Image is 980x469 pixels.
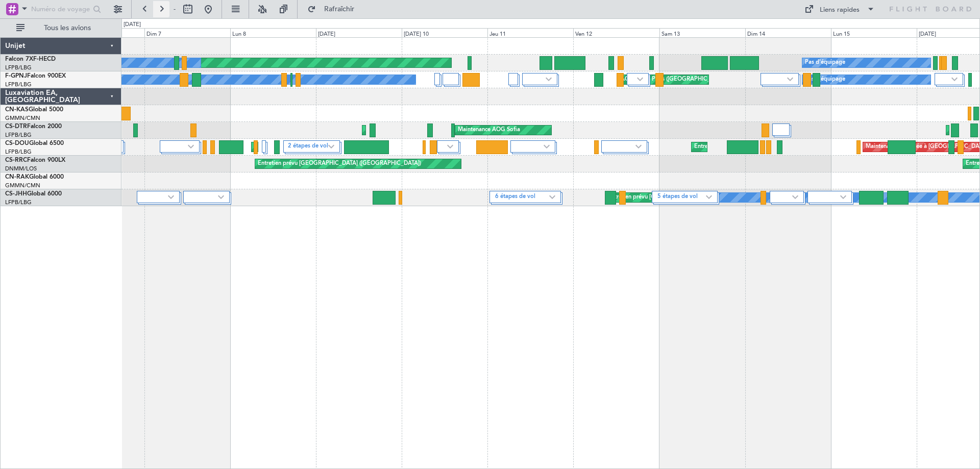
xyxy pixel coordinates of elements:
[635,144,642,149] img: arrow-gray.svg
[288,143,328,149] font: 2 étapes de vol
[458,127,520,133] font: Maintenance AOG Sofia
[5,56,33,62] font: Falcon 7X
[5,174,64,180] a: CN-RAKGlobal 6000
[404,30,429,38] font: [DATE] 10
[546,77,552,81] img: arrow-gray.svg
[318,30,335,38] font: [DATE]
[637,77,643,81] img: arrow-gray.svg
[5,124,62,130] a: CS-DTRFalcon 2000
[5,148,32,156] a: LFPB/LBG
[168,195,174,199] img: arrow-gray.svg
[792,195,798,199] img: arrow-gray.svg
[174,5,176,14] font: -
[5,107,63,113] a: CN-KASGlobal 5000
[805,77,845,82] font: Pas d'équipage
[5,157,27,163] font: CS-RRC
[5,199,32,206] a: LFPB/LBG
[5,114,40,122] a: GMMN/CMN
[124,20,141,28] font: [DATE]
[661,30,680,38] font: Sam 13
[44,23,91,33] font: Tous les avions
[29,174,64,180] font: Global 6000
[495,194,535,200] font: 6 étapes de vol
[258,161,421,166] font: Entretien prévu [GEOGRAPHIC_DATA] ([GEOGRAPHIC_DATA])
[5,191,62,197] a: CS-JHHGlobal 6000
[5,73,66,79] a: F-GPNJFalcon 900EX
[799,1,880,17] button: Liens rapides
[787,77,793,81] img: arrow-gray.svg
[303,1,364,17] button: Rafraîchir
[11,20,111,36] button: Tous les avions
[447,144,453,149] img: arrow-gray.svg
[324,4,354,14] font: Rafraîchir
[188,144,194,149] img: arrow-gray.svg
[27,73,66,79] font: Falcon 900EX
[5,56,56,62] a: Falcon 7XF-HECD
[621,77,728,82] font: AOG Maint Paris ([GEOGRAPHIC_DATA])
[833,30,850,38] font: Lun 15
[27,191,62,197] font: Global 6000
[5,124,27,130] font: CS-DTR
[5,73,27,79] font: F-GPNJ
[657,194,698,200] font: 5 étapes de vol
[29,140,64,146] font: Global 6500
[820,5,860,14] font: Liens rapides
[5,140,29,146] font: CS-DOU
[805,60,845,65] font: Pas d'équipage
[544,144,550,149] img: arrow-gray.svg
[365,127,467,133] font: Maintenance planifiée Mugla (Dalaman)
[5,81,32,88] a: LFPB/LBG
[5,131,32,139] a: LFPB/LBG
[27,124,62,130] font: Falcon 2000
[5,140,64,146] a: CS-DOUGlobal 6500
[5,182,40,189] a: GMMN/CMN
[575,30,592,38] font: Ven 12
[5,157,65,163] a: CS-RRCFalcon 900LX
[706,195,712,199] img: arrow-gray.svg
[232,30,246,38] font: Lun 8
[951,77,958,81] img: arrow-gray.svg
[27,157,65,163] font: Falcon 900LX
[5,174,29,180] font: CN-RAK
[29,107,63,113] font: Global 5000
[919,30,936,38] font: [DATE]
[489,30,506,38] font: Jeu 11
[146,30,161,38] font: Dim 7
[33,56,56,62] font: F-HECD
[218,195,224,199] img: arrow-gray.svg
[840,195,846,199] img: arrow-gray.svg
[31,2,90,17] input: Numéro de voyage
[328,144,334,149] img: arrow-gray.svg
[5,107,29,113] font: CN-KAS
[694,144,857,150] font: Entretien prévu [GEOGRAPHIC_DATA] ([GEOGRAPHIC_DATA])
[5,64,32,71] a: LFPB/LBG
[5,191,27,197] font: CS-JHH
[747,30,765,38] font: Dim 14
[549,195,555,199] img: arrow-gray.svg
[5,165,37,172] a: DNMM/LOS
